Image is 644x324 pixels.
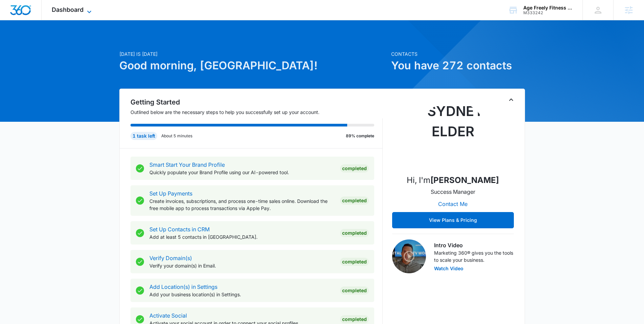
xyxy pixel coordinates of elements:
img: tab_domain_overview_orange.svg [18,39,24,45]
p: About 5 minutes [161,133,192,139]
img: Sydney Elder [419,101,487,169]
img: logo_orange.svg [11,11,16,16]
div: Domain Overview [26,40,61,44]
button: View Plans & Pricing [392,212,514,228]
div: v 4.0.25 [19,11,33,16]
a: Set Up Payments [149,190,192,197]
p: Verify your domain(s) in Email. [149,262,335,269]
a: Verify Domain(s) [149,255,192,261]
h3: Intro Video [434,241,514,249]
img: Intro Video [392,239,426,273]
div: Completed [340,258,369,266]
p: Success Manager [431,188,475,196]
button: Contact Me [431,196,474,212]
img: tab_keywords_by_traffic_grey.svg [67,39,73,45]
div: 1 task left [130,132,157,140]
div: Completed [340,286,369,295]
p: Add your business location(s) in Settings. [149,291,335,298]
p: Outlined below are the necessary steps to help you successfully set up your account. [130,109,383,116]
div: Completed [340,196,369,205]
strong: [PERSON_NAME] [430,175,499,185]
p: Add at least 5 contacts in [GEOGRAPHIC_DATA]. [149,233,335,240]
span: Dashboard [52,6,84,13]
h1: Good morning, [GEOGRAPHIC_DATA]! [119,57,387,74]
button: Toggle Collapse [507,96,515,104]
div: Completed [340,164,369,172]
div: Completed [340,229,369,237]
p: Quickly populate your Brand Profile using our AI-powered tool. [149,169,335,176]
p: Marketing 360® gives you the tools to scale your business. [434,249,514,263]
a: Activate Social [149,312,187,319]
div: Completed [340,315,369,323]
div: account name [523,5,573,10]
img: website_grey.svg [11,18,16,23]
p: 89% complete [346,133,374,139]
div: Keywords by Traffic [75,40,114,44]
h2: Getting Started [130,97,383,107]
button: Watch Video [434,266,463,271]
p: [DATE] is [DATE] [119,50,387,57]
a: Set Up Contacts in CRM [149,226,210,233]
a: Add Location(s) in Settings [149,283,217,290]
p: Hi, I'm [407,174,499,186]
div: account id [523,10,573,15]
h1: You have 272 contacts [391,57,525,74]
div: Domain: [DOMAIN_NAME] [18,18,74,23]
p: Contacts [391,50,525,57]
a: Smart Start Your Brand Profile [149,161,225,168]
p: Create invoices, subscriptions, and process one-time sales online. Download the free mobile app t... [149,198,335,212]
